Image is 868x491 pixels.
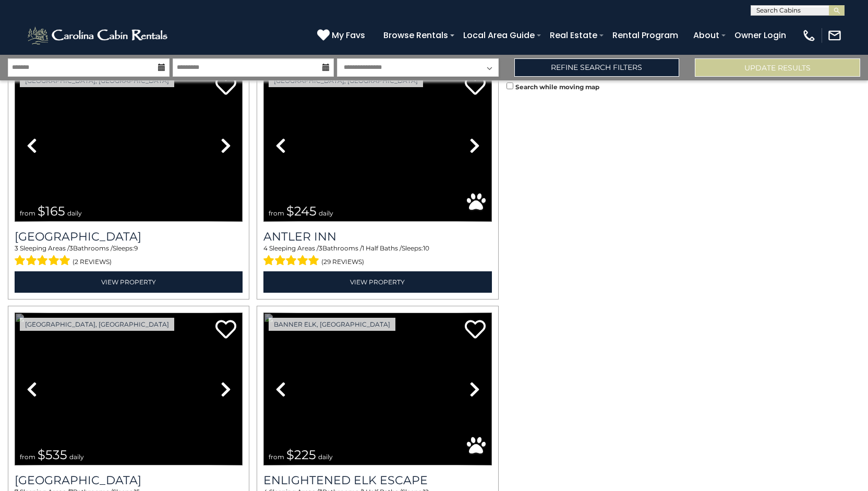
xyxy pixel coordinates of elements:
span: daily [319,209,333,217]
span: from [269,209,284,217]
div: Sleeping Areas / Bathrooms / Sleeps: [263,244,491,269]
span: $225 [286,447,316,462]
span: from [269,453,284,461]
span: 3 [15,244,18,252]
a: Add to favorites [465,319,486,341]
img: White-1-2.png [26,25,171,46]
span: 3 [69,244,73,252]
a: View Property [263,271,491,293]
a: Banner Elk, [GEOGRAPHIC_DATA] [269,318,395,331]
a: About [688,26,725,44]
small: Search while moving map [515,83,599,91]
span: 10 [423,244,429,252]
a: [GEOGRAPHIC_DATA] [15,230,243,244]
h3: Southern Star Lodge [15,473,243,487]
div: Sleeping Areas / Bathrooms / Sleeps: [15,244,243,269]
a: Add to favorites [215,75,236,98]
span: $165 [38,203,65,219]
a: Add to favorites [465,75,486,98]
span: daily [318,453,333,461]
span: 3 [319,244,322,252]
a: Owner Login [729,26,791,44]
span: 9 [134,244,138,252]
a: [GEOGRAPHIC_DATA], [GEOGRAPHIC_DATA] [20,318,174,331]
a: [GEOGRAPHIC_DATA] [15,473,243,487]
span: from [20,453,35,461]
a: Enlightened Elk Escape [263,473,491,487]
a: Refine Search Filters [514,58,680,77]
span: 4 [263,244,268,252]
span: daily [67,209,82,217]
button: Update Results [695,58,860,77]
a: Add to favorites [215,319,236,341]
span: daily [69,453,84,461]
span: (29 reviews) [321,255,364,269]
span: My Favs [332,29,365,42]
img: dummy-image.jpg [263,69,491,222]
a: [GEOGRAPHIC_DATA], [GEOGRAPHIC_DATA] [20,74,174,87]
span: (2 reviews) [73,255,112,269]
span: $245 [286,203,317,219]
h3: Beech Mountain Place [15,230,243,244]
img: dummy-image.jpg [15,313,243,465]
a: Real Estate [545,26,602,44]
a: Local Area Guide [458,26,540,44]
img: dummy-image.jpg [263,313,491,465]
a: My Favs [317,29,368,42]
img: dummy-image.jpg [15,69,243,222]
span: 1 Half Baths / [362,244,402,252]
a: Antler Inn [263,230,491,244]
span: $535 [38,447,67,462]
a: Browse Rentals [378,26,453,44]
span: from [20,209,35,217]
a: [GEOGRAPHIC_DATA], [GEOGRAPHIC_DATA] [269,74,423,87]
img: mail-regular-white.png [827,28,842,43]
img: phone-regular-white.png [802,28,816,43]
a: Rental Program [607,26,683,44]
a: View Property [15,271,243,293]
input: Search while moving map [507,82,513,89]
